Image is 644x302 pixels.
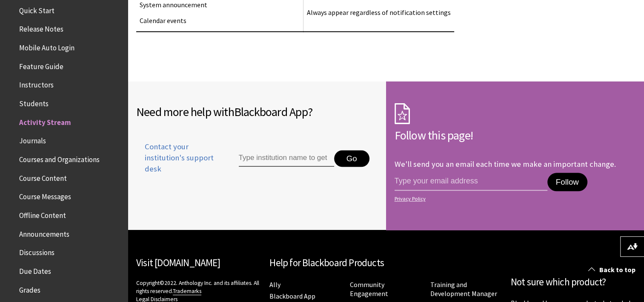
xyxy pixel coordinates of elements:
span: Due Dates [19,264,51,276]
span: Offline Content [19,208,66,220]
span: Course Messages [19,190,71,201]
a: Visit [DOMAIN_NAME] [136,256,220,269]
h2: Follow this page! [395,126,636,144]
span: Instructors [19,78,54,90]
a: Back to top [582,262,644,278]
h2: Not sure which product? [511,275,635,290]
button: Go [334,150,369,167]
a: Ally [269,280,280,289]
a: Blackboard App [269,292,315,301]
a: Contact your institution's support desk [136,141,219,185]
span: Blackboard App [234,104,308,119]
span: Discussions [19,245,54,257]
a: Training and Development Manager [430,280,497,298]
span: Mobile Auto Login [19,41,74,52]
span: Courses and Organizations [19,152,100,164]
a: Trademarks [173,287,201,295]
span: Contact your institution's support desk [136,141,219,175]
span: Release Notes [19,22,63,34]
button: Follow [547,173,587,192]
span: Grades [19,283,40,294]
a: Privacy Policy [395,196,633,202]
p: We'll send you an email each time we make an important change. [395,159,616,169]
span: Activity Stream [19,115,71,127]
span: Announcements [19,227,69,238]
input: email address [395,173,547,191]
span: Students [19,96,49,108]
img: Subscription Icon [395,103,410,124]
input: Type institution name to get support [239,150,334,167]
span: Course Content [19,171,67,183]
a: Community Engagement [350,280,388,298]
span: Journals [19,134,46,145]
span: Quick Start [19,3,54,15]
h2: Need more help with ? [136,103,378,121]
span: Feature Guide [19,59,63,71]
h2: Help for Blackboard Products [269,256,502,270]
